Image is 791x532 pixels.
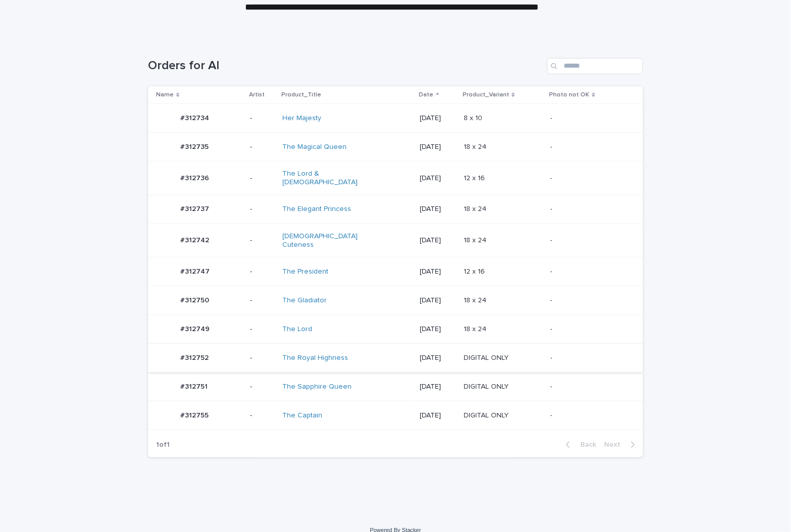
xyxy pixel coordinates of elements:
[420,296,455,305] p: [DATE]
[420,354,455,362] p: [DATE]
[420,268,455,276] p: [DATE]
[551,205,627,214] p: -
[249,89,265,100] p: Artist
[148,104,643,133] tr: #312734#312734 -Her Majesty [DATE]8 x 108 x 10 -
[156,89,174,100] p: Name
[551,114,627,123] p: -
[180,409,211,420] p: #312755
[148,195,643,224] tr: #312737#312737 -The Elegant Princess [DATE]18 x 2418 x 24 -
[148,344,643,373] tr: #312752#312752 -The Royal Highness [DATE]DIGITAL ONLYDIGITAL ONLY -
[464,294,488,305] p: 18 x 24
[551,236,627,245] p: -
[250,114,274,123] p: -
[558,440,600,449] button: Back
[282,143,347,151] a: The Magical Queen
[551,383,627,391] p: -
[180,381,210,391] p: #312751
[148,373,643,401] tr: #312751#312751 -The Sapphire Queen [DATE]DIGITAL ONLYDIGITAL ONLY -
[180,352,211,362] p: #312752
[250,174,274,183] p: -
[180,203,211,214] p: #312737
[574,441,596,448] span: Back
[547,58,643,74] input: Search
[250,205,274,214] p: -
[551,354,627,362] p: -
[250,325,274,334] p: -
[419,89,433,100] p: Date
[282,114,321,123] a: Her Majesty
[551,268,627,276] p: -
[604,441,626,448] span: Next
[420,205,455,214] p: [DATE]
[250,143,274,151] p: -
[550,89,589,100] p: Photo not OK
[420,383,455,391] p: [DATE]
[148,401,643,430] tr: #312755#312755 -The Captain [DATE]DIGITAL ONLYDIGITAL ONLY -
[282,325,312,334] a: The Lord
[148,59,543,73] h1: Orders for AI
[420,114,455,123] p: [DATE]
[148,133,643,162] tr: #312735#312735 -The Magical Queen [DATE]18 x 2418 x 24 -
[282,170,367,187] a: The Lord & [DEMOGRAPHIC_DATA]
[464,381,511,391] p: DIGITAL ONLY
[282,411,322,420] a: The Captain
[281,89,321,100] p: Product_Title
[180,234,211,245] p: #312742
[250,268,274,276] p: -
[551,143,627,151] p: -
[180,141,211,151] p: #312735
[551,174,627,183] p: -
[180,294,211,305] p: #312750
[180,172,211,183] p: #312736
[463,89,509,100] p: Product_Variant
[551,411,627,420] p: -
[420,174,455,183] p: [DATE]
[551,296,627,305] p: -
[250,383,274,391] p: -
[420,325,455,334] p: [DATE]
[282,205,351,214] a: The Elegant Princess
[148,315,643,344] tr: #312749#312749 -The Lord [DATE]18 x 2418 x 24 -
[282,354,348,362] a: The Royal Highness
[464,203,488,214] p: 18 x 24
[282,296,327,305] a: The Gladiator
[148,286,643,315] tr: #312750#312750 -The Gladiator [DATE]18 x 2418 x 24 -
[250,236,274,245] p: -
[180,323,212,334] p: #312749
[282,268,328,276] a: The President
[551,325,627,334] p: -
[420,236,455,245] p: [DATE]
[464,352,511,362] p: DIGITAL ONLY
[600,440,643,449] button: Next
[464,265,487,276] p: 12 x 16
[148,162,643,195] tr: #312736#312736 -The Lord & [DEMOGRAPHIC_DATA] [DATE]12 x 1612 x 16 -
[282,232,367,249] a: [DEMOGRAPHIC_DATA] Cuteness
[464,112,484,123] p: 8 x 10
[420,143,455,151] p: [DATE]
[148,433,178,457] p: 1 of 1
[180,265,212,276] p: #312747
[250,296,274,305] p: -
[464,172,487,183] p: 12 x 16
[148,224,643,257] tr: #312742#312742 -[DEMOGRAPHIC_DATA] Cuteness [DATE]18 x 2418 x 24 -
[464,323,488,334] p: 18 x 24
[464,141,488,151] p: 18 x 24
[180,112,211,123] p: #312734
[420,411,455,420] p: [DATE]
[250,411,274,420] p: -
[464,409,511,420] p: DIGITAL ONLY
[250,354,274,362] p: -
[148,257,643,286] tr: #312747#312747 -The President [DATE]12 x 1612 x 16 -
[464,234,488,245] p: 18 x 24
[282,383,352,391] a: The Sapphire Queen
